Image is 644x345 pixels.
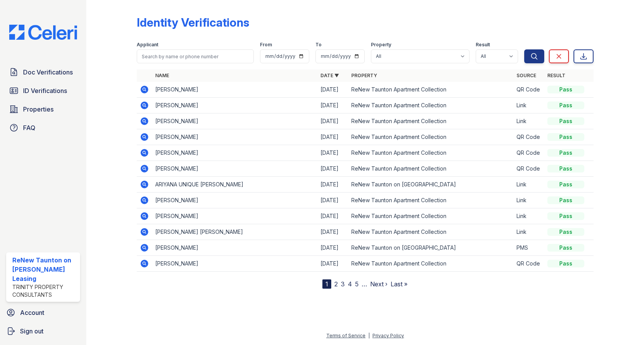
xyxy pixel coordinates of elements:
[547,196,584,204] div: Pass
[152,145,317,161] td: [PERSON_NAME]
[547,181,584,188] div: Pass
[547,228,584,236] div: Pass
[371,42,391,48] label: Property
[348,177,513,193] td: ReNew Taunton on [GEOGRAPHIC_DATA]
[513,208,544,224] td: Link
[513,113,544,129] td: Link
[362,279,367,289] span: …
[348,224,513,240] td: ReNew Taunton Apartment Collection
[152,82,317,98] td: [PERSON_NAME]
[348,256,513,272] td: ReNew Taunton Apartment Collection
[513,224,544,240] td: Link
[6,64,80,80] a: Doc Verifications
[317,193,348,208] td: [DATE]
[12,283,77,299] div: Trinity Property Consultants
[476,42,490,48] label: Result
[513,82,544,98] td: QR Code
[260,42,272,48] label: From
[317,240,348,256] td: [DATE]
[137,49,254,63] input: Search by name or phone number
[547,244,584,252] div: Pass
[320,73,339,78] a: Date ▼
[348,145,513,161] td: ReNew Taunton Apartment Collection
[368,333,370,338] div: |
[317,113,348,129] td: [DATE]
[348,193,513,208] td: ReNew Taunton Apartment Collection
[348,98,513,113] td: ReNew Taunton Apartment Collection
[152,256,317,272] td: [PERSON_NAME]
[547,149,584,157] div: Pass
[317,208,348,224] td: [DATE]
[3,305,83,320] a: Account
[317,177,348,193] td: [DATE]
[547,86,584,93] div: Pass
[23,105,54,114] span: Properties
[20,326,44,336] span: Sign out
[547,117,584,125] div: Pass
[348,113,513,129] td: ReNew Taunton Apartment Collection
[513,177,544,193] td: Link
[152,224,317,240] td: [PERSON_NAME] [PERSON_NAME]
[317,82,348,98] td: [DATE]
[391,280,408,288] a: Last »
[348,82,513,98] td: ReNew Taunton Apartment Collection
[137,15,249,29] div: Identity Verifications
[6,83,80,98] a: ID Verifications
[348,208,513,224] td: ReNew Taunton Apartment Collection
[6,120,80,135] a: FAQ
[317,145,348,161] td: [DATE]
[513,98,544,113] td: Link
[3,323,83,339] a: Sign out
[326,333,366,338] a: Terms of Service
[152,208,317,224] td: [PERSON_NAME]
[348,280,352,288] a: 4
[155,73,169,78] a: Name
[152,161,317,177] td: [PERSON_NAME]
[23,123,35,132] span: FAQ
[348,240,513,256] td: ReNew Taunton on [GEOGRAPHIC_DATA]
[513,161,544,177] td: QR Code
[547,212,584,220] div: Pass
[355,280,359,288] a: 5
[517,73,536,78] a: Source
[152,129,317,145] td: [PERSON_NAME]
[547,260,584,267] div: Pass
[6,101,80,117] a: Properties
[152,177,317,193] td: ARIYANA UNIQUE [PERSON_NAME]
[547,101,584,109] div: Pass
[12,255,77,283] div: ReNew Taunton on [PERSON_NAME] Leasing
[547,73,565,78] a: Result
[152,98,317,113] td: [PERSON_NAME]
[547,133,584,141] div: Pass
[341,280,345,288] a: 3
[513,240,544,256] td: PMS
[3,25,83,40] img: CE_Logo_Blue-a8612792a0a2168367f1c8372b55b34899dd931a85d93a1a3d3e32e68fde9ad4.png
[315,42,322,48] label: To
[334,280,338,288] a: 2
[372,333,404,338] a: Privacy Policy
[137,42,158,48] label: Applicant
[370,280,387,288] a: Next ›
[351,73,377,78] a: Property
[317,161,348,177] td: [DATE]
[317,224,348,240] td: [DATE]
[317,98,348,113] td: [DATE]
[322,279,331,289] div: 1
[152,113,317,129] td: [PERSON_NAME]
[23,86,67,95] span: ID Verifications
[513,256,544,272] td: QR Code
[152,240,317,256] td: [PERSON_NAME]
[513,129,544,145] td: QR Code
[23,68,73,77] span: Doc Verifications
[513,193,544,208] td: Link
[317,256,348,272] td: [DATE]
[547,165,584,172] div: Pass
[317,129,348,145] td: [DATE]
[513,145,544,161] td: QR Code
[152,193,317,208] td: [PERSON_NAME]
[348,161,513,177] td: ReNew Taunton Apartment Collection
[20,308,44,317] span: Account
[348,129,513,145] td: ReNew Taunton Apartment Collection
